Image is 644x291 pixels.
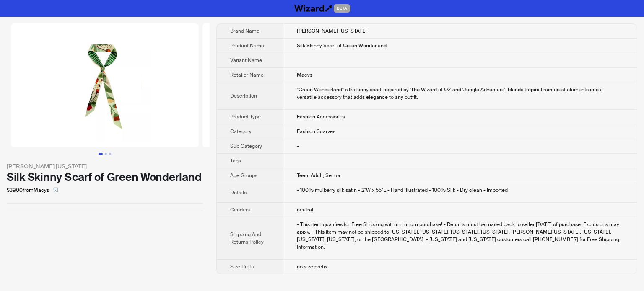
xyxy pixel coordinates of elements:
[230,28,260,34] span: Brand Name
[230,143,262,149] span: Sub Category
[297,72,312,78] span: Macys
[105,153,107,155] button: Go to slide 2
[297,186,623,194] div: - 100% mulberry silk satin - 2"W x 55"L - Hand illustrated - 100% Silk - Dry clean - Imported
[230,231,264,245] span: Shipping And Returns Policy
[230,263,255,270] span: Size Prefix
[230,57,262,64] span: Variant Name
[297,86,623,101] div: "Green Wonderland" silk skinny scarf, inspired by 'The Wizard of Oz' and 'Jungle Adventure', blen...
[230,93,257,99] span: Description
[230,206,250,213] span: Genders
[230,42,264,49] span: Product Name
[7,171,203,183] div: Silk Skinny Scarf of Green Wonderland
[334,4,350,13] span: BETA
[297,28,367,34] span: [PERSON_NAME] [US_STATE]
[7,162,203,171] div: [PERSON_NAME] [US_STATE]
[297,128,335,135] span: Fashion Scarves
[230,113,261,120] span: Product Type
[297,221,623,251] div: - This item qualifies for Free Shipping with minimum purchase! - Returns must be mailed back to s...
[109,153,111,155] button: Go to slide 3
[230,172,257,179] span: Age Groups
[230,72,264,78] span: Retailer Name
[202,23,390,147] img: Silk Skinny Scarf of Green Wonderland image 2
[99,153,103,155] button: Go to slide 1
[297,172,340,179] span: Teen, Adult, Senior
[297,263,327,270] span: no size prefix
[297,113,345,120] span: Fashion Accessories
[7,183,203,197] div: $39.00 from Macys
[230,128,252,135] span: Category
[230,157,241,164] span: Tags
[297,206,313,213] span: neutral
[297,42,387,49] span: Silk Skinny Scarf of Green Wonderland
[11,23,199,147] img: Silk Skinny Scarf of Green Wonderland image 1
[230,189,247,196] span: Details
[297,143,299,149] span: -
[53,187,58,192] span: select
